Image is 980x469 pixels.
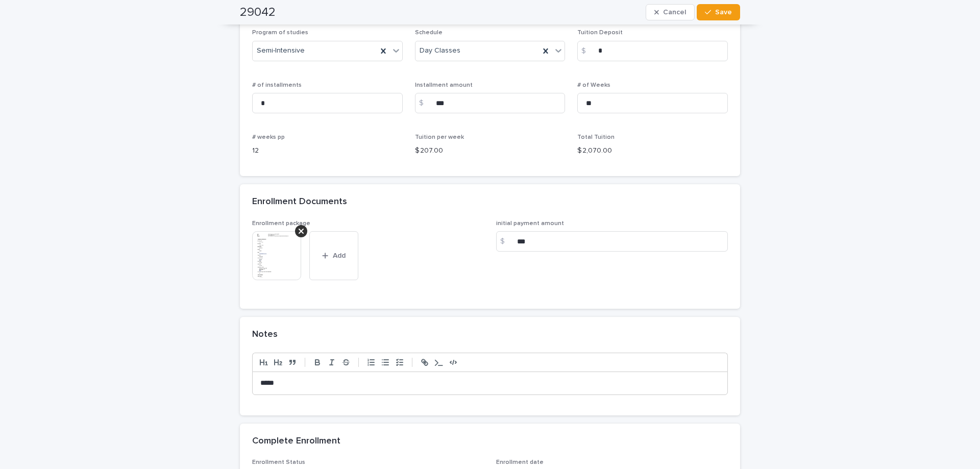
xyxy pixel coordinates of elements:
div: $ [415,93,435,113]
h2: Complete Enrollment [252,436,340,447]
span: Schedule [415,30,443,36]
span: Day Classes [420,45,460,56]
span: Enrollment date [496,459,544,465]
span: # of installments [252,82,302,88]
p: $ 207.00 [415,145,566,156]
button: Cancel [646,4,695,20]
span: Cancel [663,9,686,16]
p: $ 2,070.00 [577,145,728,156]
div: $ [577,41,598,61]
span: Tuition Deposit [577,30,623,36]
span: Program of studies [252,30,308,36]
span: initial payment amount [496,220,564,227]
span: Enrollment package [252,220,310,227]
h2: Notes [252,329,278,340]
span: Add [333,252,346,259]
h2: 29042 [240,5,276,20]
button: Add [309,231,358,280]
div: $ [496,231,517,252]
span: Semi-Intensive [257,45,305,56]
span: # weeks pp [252,134,285,140]
span: Enrollment Status [252,459,305,465]
span: Tuition per week [415,134,464,140]
p: 12 [252,145,403,156]
span: Total Tuition [577,134,615,140]
span: # of Weeks [577,82,610,88]
button: Save [697,4,740,20]
h2: Enrollment Documents [252,196,347,208]
span: Save [715,9,732,16]
span: Installment amount [415,82,473,88]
